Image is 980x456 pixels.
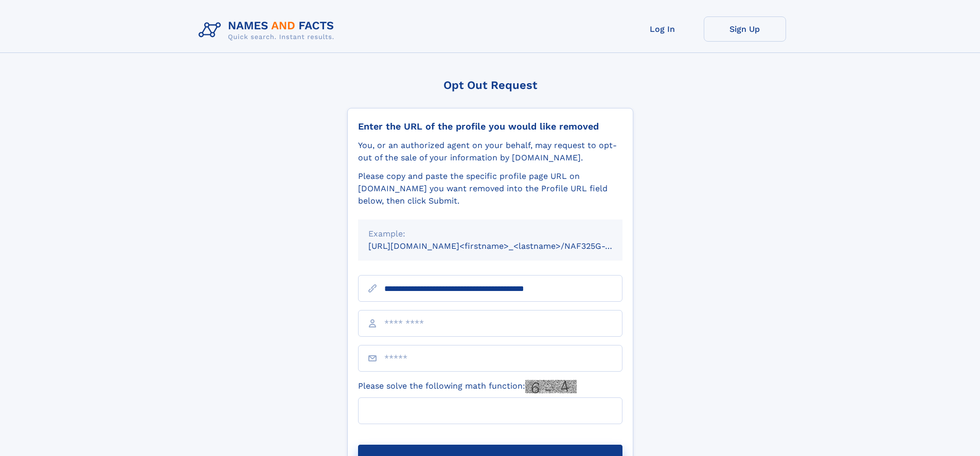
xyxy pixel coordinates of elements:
small: [URL][DOMAIN_NAME]<firstname>_<lastname>/NAF325G-xxxxxxxx [368,241,642,251]
a: Sign Up [704,16,786,42]
div: Enter the URL of the profile you would like removed [358,121,622,132]
div: You, or an authorized agent on your behalf, may request to opt-out of the sale of your informatio... [358,139,622,164]
div: Opt Out Request [347,79,633,92]
div: Please copy and paste the specific profile page URL on [DOMAIN_NAME] you want removed into the Pr... [358,170,622,207]
img: Logo Names and Facts [194,16,343,44]
label: Please solve the following math function: [358,380,577,393]
div: Example: [368,228,612,240]
a: Log In [621,16,704,42]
